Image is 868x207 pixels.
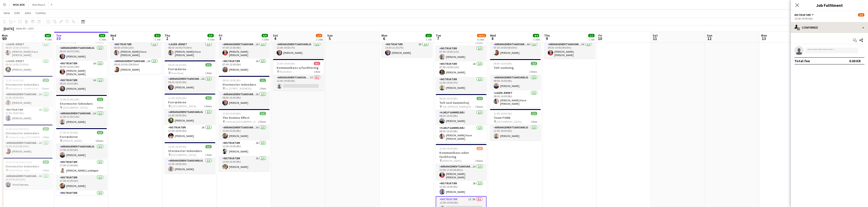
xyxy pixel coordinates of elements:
[205,96,212,100] span: 2/2
[314,62,320,65] span: 0/1
[219,42,270,59] app-card-role: Arrangementsansvarlig1A1/107:00-13:00 (6h)[PERSON_NAME] [PERSON_NAME]
[2,131,53,135] h3: Stormester indendørs
[531,120,537,123] span: 1 Role
[219,76,270,107] div: 08:00-16:00 (8h)1/1Stormester indendørs Gl. [STREET_ADDRESS]1 RoleArrangementsansvarlig2A1/108:00...
[205,153,212,157] span: 1 Role
[588,38,594,41] div: 1 Job
[2,125,53,156] app-job-card: 12:00-20:30 (8h30m)1/1Stormester indendørs Gubsø Garage, [GEOGRAPHIC_DATA]1 RoleArrangementsansva...
[110,59,161,74] app-card-role: Arrangementsansvarlig1A1/109:30-20:00 (10h30m)[PERSON_NAME]
[598,33,602,37] span: Fri
[219,116,270,120] h3: The Domino Effect
[42,135,49,139] span: 1 Role
[272,36,278,41] span: 4
[219,33,222,37] span: Fri
[436,164,487,181] app-card-role: Arrangementsansvarlig1A1/113:00-17:45 (4h45m)[PERSON_NAME] [PERSON_NAME]
[4,26,14,31] div: [DATE]
[110,36,116,41] span: 1
[164,36,170,41] span: 2
[96,139,103,142] span: 5 Roles
[436,46,487,61] app-card-role: Instruktør1/107:00-19:00 (12h)[PERSON_NAME]
[13,10,22,16] a: Edit
[56,175,107,190] app-card-role: Instruktør1/117:00-23:00 (6h)[PERSON_NAME]
[442,159,462,162] span: [PERSON_NAME]
[439,147,458,150] span: 13:00-19:00 (6h)
[490,125,541,140] app-card-role: Arrangementsansvarlig1/112:00-18:00 (6h)[PERSON_NAME]
[219,59,270,74] app-card-role: Instruktør1A1/107:00-13:00 (6h)[PERSON_NAME]
[8,169,30,172] span: Hotel Viking - Sæby
[327,33,333,37] span: Sun
[436,26,487,92] app-job-card: 07:00-19:00 (12h)3/3Teambuilder [PERSON_NAME]3 RolesInstruktør1/107:00-19:00 (12h)[PERSON_NAME]In...
[208,38,215,41] div: 4 Jobs
[45,34,51,37] span: 6/6
[29,0,49,9] button: New Board
[43,79,49,82] span: 2/2
[435,36,441,41] span: 7
[219,109,270,171] div: 12:00-20:00 (8h)3/3The Domino Effect Comwell [GEOGRAPHIC_DATA]3 RolesArrangementsansvarlig3A1/112...
[653,33,658,37] span: Sat
[219,125,270,140] app-card-role: Arrangementsansvarlig3A1/112:00-20:00 (8h)[PERSON_NAME]
[36,11,46,15] span: Comms
[436,77,487,92] app-card-role: Instruktør1/112:00-19:00 (7h)[PERSON_NAME]
[165,125,215,140] app-card-role: Instruktør2A1/112:00-18:00 (6h)[PERSON_NAME]
[2,26,53,74] app-job-card: 08:30-16:00 (7h30m)2/2Lager Lager2 RolesLager Jernet1/108:30-16:00 (7h30m)[PERSON_NAME] Have [PER...
[2,10,12,16] a: View
[42,169,49,172] span: 1 Role
[15,11,20,15] span: Edit
[165,67,215,71] h3: Forræderne
[97,131,103,134] span: 5/5
[56,26,107,93] app-job-card: In progress06:30-16:30 (10h)3/3Kombinationsarrangement Gammelrøj3 RolesArrangementsansvarlig1/106...
[205,63,212,67] span: 1/1
[171,153,196,157] span: [GEOGRAPHIC_DATA]
[543,36,550,41] span: 9
[436,33,441,37] span: Tue
[316,34,322,37] span: 1/2
[207,34,214,37] span: 5/5
[155,38,160,41] div: 1 Job
[5,160,32,164] span: 13:30-01:30 (12h) (Tue)
[2,33,8,37] span: Mon
[494,62,512,65] span: 08:00-16:00 (8h)
[34,10,48,16] a: Comms
[439,97,458,100] span: 08:00-16:00 (8h)
[490,42,541,57] app-card-role: Arrangementsansvarlig6A1/107:30-14:00 (6h30m)[PERSON_NAME]
[436,181,487,196] app-card-role: Instruktør2A1/113:00-19:00 (6h)[PERSON_NAME]
[205,71,212,75] span: 1 Role
[43,160,49,164] span: 1/1
[56,61,107,78] app-card-role: Instruktør1A1/106:30-16:30 (10h)[PERSON_NAME] [PERSON_NAME]
[273,42,324,57] app-card-role: Arrangementsansvarlig1/112:00-19:00 (7h)[PERSON_NAME]
[5,79,24,82] span: 12:00-18:00 (6h)
[794,13,811,17] span: Instruktør
[165,94,215,140] app-job-card: 12:00-18:00 (6h)2/2Forræderne [GEOGRAPHIC_DATA]2 RolesArrangementsansvarlig1/112:00-18:00 (6h)[PE...
[316,38,323,41] div: 2 Jobs
[436,151,487,159] h3: Kommunikaos uden facilitering
[56,111,107,126] app-card-role: Arrangementsansvarlig1A1/112:00-22:00 (10h)[PERSON_NAME]
[436,94,487,142] app-job-card: 08:00-16:00 (8h)2/2Telt ned Gammelrøj Telt. [PERSON_NAME][GEOGRAPHIC_DATA]2 RolesHjælp Gammelrøj1...
[490,33,496,37] span: Wed
[165,149,215,153] h3: Stormester Indendørs
[262,38,269,41] div: 3 Jobs
[494,112,512,115] span: 12:00-18:00 (6h)
[707,33,712,37] span: Sun
[204,105,212,108] span: 2 Roles
[791,2,868,8] h3: Job Fulfilment
[490,90,541,107] app-card-role: Lager Jernet1/108:00-16:00 (8h)[PERSON_NAME] Have [PERSON_NAME] [PERSON_NAME]
[165,142,215,174] div: 13:00-18:00 (5h)1/1Stormester Indendørs [GEOGRAPHIC_DATA]1 RoleArrangementsansvarlig1/113:00-18:0...
[28,27,34,30] div: CEST
[794,59,810,63] div: Total fee
[477,34,486,37] span: 10/11
[544,33,550,37] span: Thu
[490,116,541,120] h3: Team FUNN
[2,92,53,107] app-card-role: Arrangementsansvarlig3A1/112:00-18:00 (6h)[PERSON_NAME]
[225,87,251,90] span: Gl. [STREET_ADDRESS]
[490,59,541,107] app-job-card: 08:00-16:00 (8h)2/2Telt vaskning2 RolesArrangementsansvarlig1/108:00-16:00 (8h)[PERSON_NAME]Lager...
[588,34,595,37] span: 1/1
[273,75,324,90] app-card-role: Arrangementsansvarlig3I0/113:00-19:00 (6h)
[165,33,170,37] span: Thu
[849,59,861,63] div: 0.00 KR
[327,36,333,41] span: 5
[531,112,537,115] span: 1/1
[2,158,53,189] div: 13:30-01:30 (12h) (Tue)1/1Stormester Indendørs Hotel Viking - Sæby1 RoleArrangementsansvarlig2A1/...
[99,38,106,41] div: 3 Jobs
